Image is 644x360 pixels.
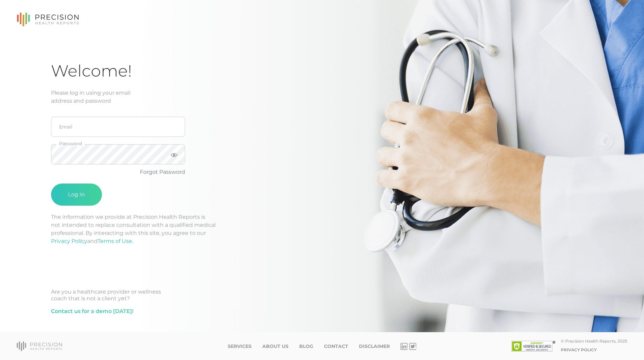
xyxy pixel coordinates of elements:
a: Contact us for a demo [DATE]! [51,307,133,315]
input: Email [51,117,185,137]
img: SSL site seal - click to verify [512,341,555,352]
p: The information we provide at Precision Health Reports is not intended to replace consultation wi... [51,213,593,245]
a: Disclaimer [359,344,390,349]
a: Forgot Password [140,169,185,175]
a: Contact [324,344,348,349]
a: Privacy Policy [561,347,597,352]
h1: Welcome! [51,61,593,81]
div: © Precision Health Reports, 2025 [561,339,627,344]
div: Are you a healthcare provider or wellness coach that is not a client yet? [51,289,593,302]
a: About Us [262,344,288,349]
button: Log In [51,184,102,206]
div: Please log in using your email address and password [51,89,593,105]
a: Blog [299,344,313,349]
a: Terms of Use. [98,238,133,244]
a: Services [228,344,252,349]
a: Privacy Policy [51,238,87,244]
